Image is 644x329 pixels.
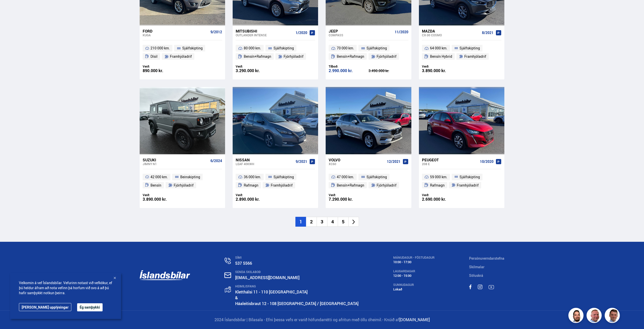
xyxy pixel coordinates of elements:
div: Peugeot [422,158,478,162]
span: Sjálfskipting [459,45,480,51]
div: Compass [329,33,392,37]
span: Sjálfskipting [273,45,294,51]
li: 4 [327,217,338,227]
span: 1/2020 [296,31,307,35]
span: 70 000 km. [337,45,354,51]
div: 7.290.000 kr. [329,197,369,201]
a: [DOMAIN_NAME] [399,317,430,322]
span: Sjálfskipting [366,174,387,180]
div: 2.990.000 kr. [329,69,369,73]
span: Framhjóladrif [271,182,293,188]
a: Persónuverndarstefna [469,256,504,261]
span: Bensín+Rafmagn [337,53,364,59]
li: 2 [306,217,317,227]
div: Mazda [422,29,480,33]
span: 10/2020 [480,160,494,164]
li: 3 [317,217,327,227]
div: 890.000 kr. [143,69,182,73]
a: [EMAIL_ADDRESS][DOMAIN_NAME] [235,275,299,280]
span: Fjórhjóladrif [174,182,194,188]
span: Framhjóladrif [464,53,486,59]
a: Suzuki Jimny N1 6/2024 42 000 km. Beinskipting Bensín Fjórhjóladrif Verð: 3.890.000 kr. [140,154,225,208]
span: Dísil [150,53,158,59]
button: Ég samþykki [77,303,103,311]
button: Opna LiveChat spjallviðmót [4,2,19,17]
span: Framhjóladrif [457,182,479,188]
div: 208 E [422,162,478,166]
div: SÍMI [235,256,358,259]
span: 210 000 km. [150,45,170,51]
div: Verð: [422,65,462,68]
span: - Knúið af [382,317,399,322]
div: Mitsubishi [236,29,294,33]
a: Peugeot 208 E 10/2020 59 000 km. Sjálfskipting Rafmagn Framhjóladrif Verð: 2.690.000 kr. [419,154,504,208]
span: Sjálfskipting [459,174,480,180]
span: Sjálfskipting [366,45,387,51]
li: 5 [338,217,348,227]
div: 3.890.000 kr. [143,197,182,201]
span: Rafmagn [244,182,258,188]
div: Outlander INTENSE [236,33,294,37]
a: Skilmalar [469,264,484,269]
span: Sjálfskipting [182,45,203,51]
img: FbJEzSuNWCJXmdc-.webp [605,309,621,324]
span: 59 000 km. [430,174,447,180]
div: Verð: [422,193,462,197]
span: 36 000 km. [244,174,261,180]
div: 10:00 - 17:00 [393,260,435,264]
div: SUNNUDAGUR [393,283,435,287]
div: Verð: [236,65,275,68]
div: Jimny N1 [143,162,208,166]
div: 3.490.000 kr. [369,69,408,73]
div: 3.890.000 kr. [422,69,462,73]
div: Verð: [143,193,182,197]
div: 12:00 - 15:00 [393,274,435,278]
a: Ford Kuga 9/2012 210 000 km. Sjálfskipting Dísil Framhjóladrif Verð: 890.000 kr. [140,25,225,79]
a: 537 5566 [235,260,252,266]
div: HEIMILISFANG [235,285,358,288]
span: Framhjóladrif [170,53,192,59]
a: Háaleitisbraut 12 - 108 [GEOGRAPHIC_DATA] / [GEOGRAPHIC_DATA] [235,301,358,306]
span: Bensín Hybrid [430,53,452,59]
span: 64 000 km. [430,45,447,51]
div: Jeep [329,29,392,33]
span: 12/2021 [387,160,401,164]
span: Bensín+Rafmagn [244,53,271,59]
span: Beinskipting [180,174,200,180]
a: Nissan Leaf 40KWH 9/2021 36 000 km. Sjálfskipting Rafmagn Framhjóladrif Verð: 2.890.000 kr. [233,154,318,208]
div: Volvo [329,158,385,162]
img: nhp88E3Fdnt1Opn2.png [569,309,584,324]
span: Bensín [150,182,161,188]
span: Fjórhjóladrif [284,53,303,59]
li: 1 [295,217,306,227]
div: SENDA SKILABOÐ [235,270,358,274]
div: 2.690.000 kr. [422,197,462,201]
span: Fjórhjóladrif [377,182,396,188]
strong: & [235,295,238,301]
span: 8/2021 [482,31,494,35]
div: Verð: [329,193,369,197]
span: 9/2021 [296,160,307,164]
span: 47 000 km. [337,174,354,180]
a: [PERSON_NAME] upplýsingar [19,303,71,311]
img: nHj8e-n-aHgjukTg.svg [224,272,231,278]
a: Volvo XC60 12/2021 47 000 km. Sjálfskipting Bensín+Rafmagn Fjórhjóladrif Verð: 7.290.000 kr. [326,154,411,208]
a: Söluskrá [469,273,483,278]
a: Mazda CX-30 COSMO 8/2021 64 000 km. Sjálfskipting Bensín Hybrid Framhjóladrif Verð: 3.890.000 kr. [419,25,504,79]
a: Kletthálsi 11 - 110 [GEOGRAPHIC_DATA] [235,289,308,295]
img: n0V2lOsqF3l1V2iz.svg [225,258,231,264]
span: Sjálfskipting [273,174,294,180]
div: XC60 [329,162,385,166]
a: Mitsubishi Outlander INTENSE 1/2020 80 000 km. Sjálfskipting Bensín+Rafmagn Fjórhjóladrif Verð: 3... [233,25,318,79]
span: Rafmagn [430,182,445,188]
span: 42 000 km. [150,174,168,180]
span: 6/2024 [210,159,222,163]
div: Nissan [236,158,294,162]
img: siFngHWaQ9KaOqBr.png [587,309,602,324]
div: LAUGARDAGAR [393,270,435,273]
p: 2024 Íslandsbílar | Bílasala - Efni þessa vefs er varið höfundarrétti og afritun með öllu óheimil. [140,317,505,323]
span: 9/2012 [210,30,222,34]
div: MÁNUDAGUR - FÖSTUDAGUR [393,256,435,259]
span: Fjórhjóladrif [377,53,396,59]
div: Ford [143,29,208,33]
